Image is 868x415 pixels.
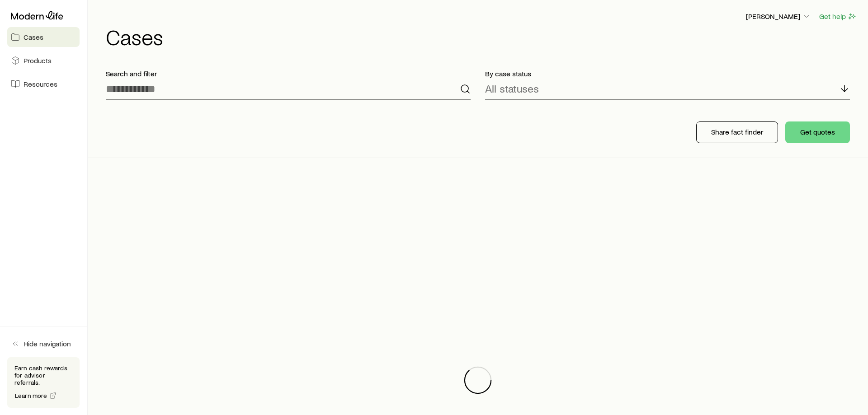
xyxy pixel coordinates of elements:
button: Hide navigation [7,334,80,354]
h1: Cases [106,26,857,47]
p: Share fact finder [711,127,763,136]
a: Cases [7,27,80,47]
span: Learn more [15,392,47,399]
button: Get quotes [785,121,850,143]
a: Resources [7,74,80,94]
p: [PERSON_NAME] [746,12,811,21]
span: Resources [24,79,57,89]
button: Get help [819,11,857,22]
p: All statuses [485,82,539,95]
a: Products [7,51,80,70]
span: Products [24,56,52,65]
p: Earn cash rewards for advisor referrals. [14,364,72,386]
button: Share fact finder [696,121,778,143]
button: [PERSON_NAME] [745,11,811,22]
span: Hide navigation [24,339,71,348]
span: Cases [24,33,43,42]
div: Earn cash rewards for advisor referrals.Learn more [7,357,80,408]
p: By case status [485,69,850,78]
p: Search and filter [106,69,471,78]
